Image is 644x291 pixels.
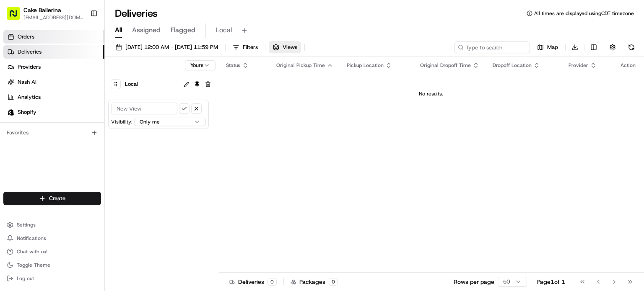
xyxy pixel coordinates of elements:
a: Nash AI [3,75,104,89]
div: Deliveries [229,278,277,286]
a: Shopify [3,106,104,119]
a: Deliveries [3,45,104,59]
span: Nash AI [18,78,36,86]
span: Map [547,44,558,51]
img: Shopify logo [8,109,14,116]
img: Nash [8,8,25,25]
div: 0 [267,278,277,286]
a: Providers [3,60,104,74]
p: Welcome 👋 [8,33,153,46]
span: Chat with us! [17,248,47,255]
div: Packages [291,278,338,286]
span: Local [125,78,138,90]
span: Knowledge Base [17,187,64,195]
div: Action [621,62,636,69]
button: Views [269,41,301,53]
span: Assigned [132,25,161,35]
a: Orders [3,30,104,44]
span: [DATE] [74,152,91,159]
div: Start new chat [38,80,138,88]
div: Page 1 of 1 [537,278,565,286]
div: 📗 [8,188,15,194]
span: All times are displayed using CDT timezone [534,10,634,17]
span: Views [283,44,297,51]
span: Dropoff Location [493,62,532,69]
button: Cake Ballerina [23,6,61,14]
span: Pickup Location [347,62,384,69]
span: Provider [569,62,588,69]
h1: Deliveries [115,7,158,20]
span: Status [226,62,240,69]
div: 0 [329,278,338,286]
input: Clear [22,54,138,62]
input: Type to search [454,41,530,53]
button: Settings [3,219,101,231]
span: Providers [18,63,41,71]
button: Only me [134,118,206,126]
input: New View [111,103,177,114]
button: Refresh [626,41,637,53]
span: Toggle Theme [17,262,50,268]
span: Filters [243,44,258,51]
button: Log out [3,273,101,284]
div: 💻 [71,188,78,194]
button: Notifications [3,232,101,244]
span: • [70,129,73,136]
span: Original Dropoff Time [420,62,471,69]
div: Favorites [3,126,101,139]
button: Toggle Theme [3,259,101,271]
span: Shopify [18,108,36,116]
span: Orders [18,33,34,41]
span: Original Pickup Time [276,62,325,69]
div: We're available if you need us! [38,88,115,95]
button: Start new chat [143,82,153,92]
img: Jessica Spence [8,121,22,135]
span: Pylon [83,207,101,214]
button: [EMAIL_ADDRESS][DOMAIN_NAME] [23,14,83,21]
p: Rows per page [454,278,494,286]
a: 📗Knowledge Base [5,183,68,198]
a: 💻API Documentation [68,183,138,198]
span: All [115,25,122,35]
span: [PERSON_NAME] [26,152,68,159]
button: See all [130,107,153,117]
div: No results. [223,90,639,97]
button: Chat with us! [3,246,101,258]
img: 1736555255976-a54dd68f-1ca7-489b-9aae-adbdc363a1c4 [17,152,23,159]
div: Past conversations [8,108,56,115]
span: API Documentation [79,187,135,195]
span: Notifications [17,235,46,242]
a: Powered byPylon [59,207,101,214]
button: Create [3,192,101,205]
span: Local [216,25,232,35]
button: Cake Ballerina[EMAIL_ADDRESS][DOMAIN_NAME] [3,3,87,23]
a: Analytics [3,90,104,104]
button: Filters [229,41,262,53]
span: Log out [17,275,34,282]
img: Masood Aslam [8,144,22,157]
button: Map [533,41,562,53]
img: 8571987876998_91fb9ceb93ad5c398215_72.jpg [18,80,33,95]
span: Analytics [18,93,41,101]
span: • [70,152,73,159]
label: Visibility: [111,118,132,125]
span: Deliveries [18,48,42,56]
button: [DATE] 12:00 AM - [DATE] 11:59 PM [112,41,222,53]
span: [DATE] 12:00 AM - [DATE] 11:59 PM [125,44,218,51]
img: 1736555255976-a54dd68f-1ca7-489b-9aae-adbdc363a1c4 [8,80,23,95]
span: Settings [17,221,36,228]
span: Flagged [171,25,195,35]
span: Create [49,195,65,202]
span: [DATE] [74,129,91,136]
span: [PERSON_NAME] [26,129,68,136]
